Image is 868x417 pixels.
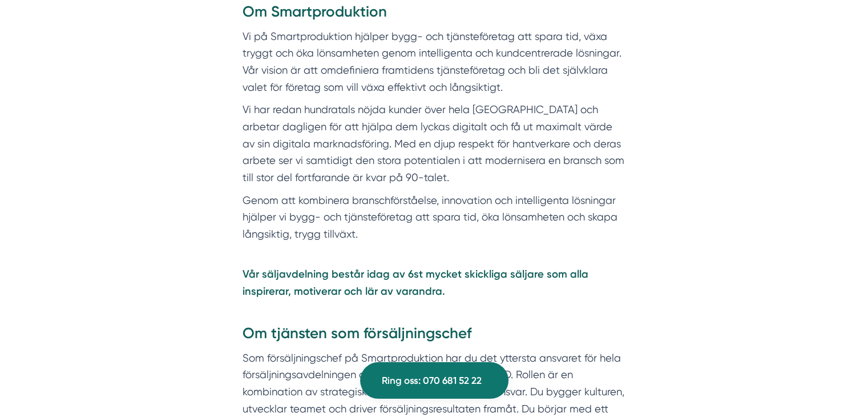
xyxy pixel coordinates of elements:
strong: Om tjänsten som försäljningschef [243,324,471,342]
a: Ring oss: 070 681 52 22 [360,362,508,399]
strong: Om Smartproduktion [243,3,387,21]
p: Vi har redan hundratals nöjda kunder över hela [GEOGRAPHIC_DATA] och arbetar dagligen för att hjä... [243,101,626,186]
p: Vi på Smartproduktion hjälper bygg- och tjänsteföretag att spara tid, växa tryggt och öka lönsamh... [243,28,626,96]
p: Genom att kombinera branschförståelse, innovation och intelligenta lösningar hjälper vi bygg- och... [243,192,626,243]
span: Ring oss: 070 681 52 22 [382,373,482,388]
strong: Vår säljavdelning består idag av 6st mycket skickliga säljare som alla inspirerar, motiverar och ... [243,268,588,298]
